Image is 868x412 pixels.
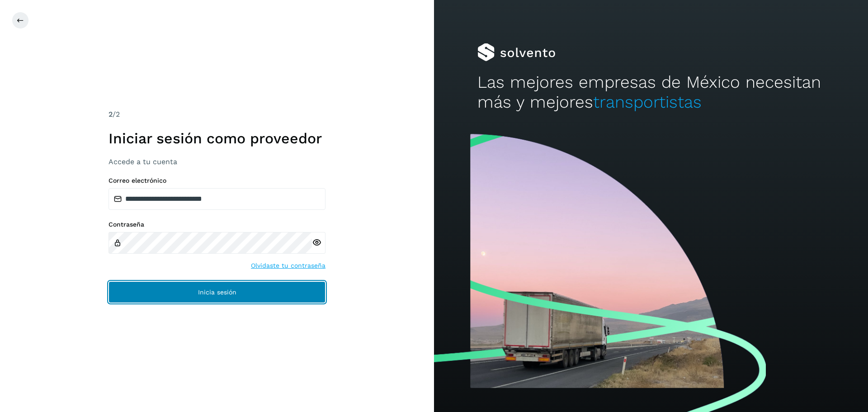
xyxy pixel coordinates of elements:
label: Correo electrónico [108,177,325,185]
h2: Las mejores empresas de México necesitan más y mejores [477,72,825,113]
div: /2 [108,109,325,120]
span: Inicia sesión [198,289,236,295]
span: 2 [108,110,113,118]
label: Contraseña [108,221,325,228]
span: transportistas [593,92,702,112]
button: Inicia sesión [108,281,325,303]
h3: Accede a tu cuenta [108,157,325,166]
h1: Iniciar sesión como proveedor [108,130,325,147]
a: Olvidaste tu contraseña [251,261,325,270]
